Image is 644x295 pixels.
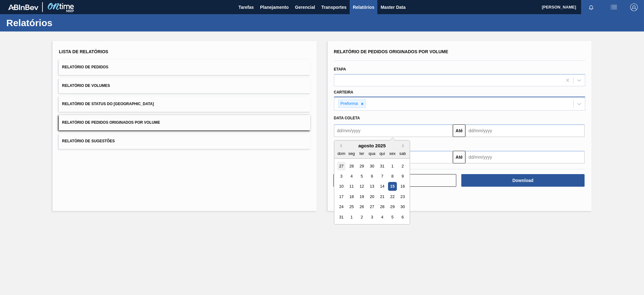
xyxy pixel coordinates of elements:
[8,4,38,10] img: TNhmsLtSVTkK8tSr43FrP2fwEKptu5GPRR3wAAAABJRU5ErkJggg==
[378,192,386,201] div: Choose quinta-feira, 21 de agosto de 2025
[333,174,457,187] button: Limpar
[378,213,386,221] div: Choose quinta-feira, 4 de setembro de 2025
[465,151,585,163] input: dd/mm/yyyy
[347,192,356,201] div: Choose segunda-feira, 18 de agosto de 2025
[59,49,108,54] span: Lista de Relatórios
[368,162,376,170] div: Choose quarta-feira, 30 de julho de 2025
[398,172,407,180] div: Choose sábado, 9 de agosto de 2025
[357,162,366,170] div: Choose terça-feira, 29 de julho de 2025
[59,96,310,112] button: Relatório de Status do [GEOGRAPHIC_DATA]
[334,143,410,148] div: agosto 2025
[62,102,154,106] span: Relatório de Status do [GEOGRAPHIC_DATA]
[353,3,374,11] span: Relatórios
[388,203,397,211] div: Choose sexta-feira, 29 de agosto de 2025
[368,172,376,180] div: Choose quarta-feira, 6 de agosto de 2025
[378,172,386,180] div: Choose quinta-feira, 7 de agosto de 2025
[378,203,386,211] div: Choose quinta-feira, 28 de agosto de 2025
[368,203,376,211] div: Choose quarta-feira, 27 de agosto de 2025
[398,149,407,158] div: sab
[59,78,310,94] button: Relatório de Volumes
[368,192,376,201] div: Choose quarta-feira, 20 de agosto de 2025
[581,3,601,12] button: Notificações
[368,149,376,158] div: qua
[347,182,356,191] div: Choose segunda-feira, 11 de agosto de 2025
[357,149,366,158] div: ter
[398,192,407,201] div: Choose sábado, 23 de agosto de 2025
[59,115,310,130] button: Relatório de Pedidos Originados por Volume
[59,60,310,75] button: Relatório de Pedidos
[347,203,356,211] div: Choose segunda-feira, 25 de agosto de 2025
[337,149,346,158] div: dom
[630,3,638,11] img: Logout
[337,182,346,191] div: Choose domingo, 10 de agosto de 2025
[388,182,397,191] div: Choose sexta-feira, 15 de agosto de 2025
[357,182,366,191] div: Choose terça-feira, 12 de agosto de 2025
[295,3,315,11] span: Gerencial
[62,65,108,69] span: Relatório de Pedidos
[62,120,160,125] span: Relatório de Pedidos Originados por Volume
[334,49,448,54] span: Relatório de Pedidos Originados por Volume
[357,192,366,201] div: Choose terça-feira, 19 de agosto de 2025
[62,83,110,88] span: Relatório de Volumes
[398,203,407,211] div: Choose sábado, 30 de agosto de 2025
[388,192,397,201] div: Choose sexta-feira, 22 de agosto de 2025
[398,162,407,170] div: Choose sábado, 2 de agosto de 2025
[378,149,386,158] div: qui
[321,3,347,11] span: Transportes
[336,161,408,222] div: month 2025-08
[398,182,407,191] div: Choose sábado, 16 de agosto de 2025
[357,172,366,180] div: Choose terça-feira, 5 de agosto de 2025
[238,3,254,11] span: Tarefas
[368,213,376,221] div: Choose quarta-feira, 3 de setembro de 2025
[461,174,585,187] button: Download
[347,162,356,170] div: Choose segunda-feira, 28 de julho de 2025
[398,213,407,221] div: Choose sábado, 6 de setembro de 2025
[453,124,465,137] button: Até
[62,139,115,143] span: Relatório de Sugestões
[368,182,376,191] div: Choose quarta-feira, 13 de agosto de 2025
[6,19,118,26] h1: Relatórios
[337,213,346,221] div: Choose domingo, 31 de agosto de 2025
[380,3,405,11] span: Master Data
[337,192,346,201] div: Choose domingo, 17 de agosto de 2025
[334,90,353,94] label: Carteira
[337,144,342,148] button: Previous Month
[388,172,397,180] div: Choose sexta-feira, 8 de agosto de 2025
[357,213,366,221] div: Choose terça-feira, 2 de setembro de 2025
[388,149,397,158] div: sex
[453,151,465,163] button: Até
[337,203,346,211] div: Choose domingo, 24 de agosto de 2025
[334,67,346,71] label: Etapa
[347,172,356,180] div: Choose segunda-feira, 4 de agosto de 2025
[402,144,407,148] button: Next Month
[388,162,397,170] div: Choose sexta-feira, 1 de agosto de 2025
[378,162,386,170] div: Choose quinta-feira, 31 de julho de 2025
[347,149,356,158] div: seg
[59,133,310,149] button: Relatório de Sugestões
[465,124,585,137] input: dd/mm/yyyy
[610,3,618,11] img: userActions
[388,213,397,221] div: Choose sexta-feira, 5 de setembro de 2025
[334,116,360,120] span: Data coleta
[337,162,346,170] div: Choose domingo, 27 de julho de 2025
[260,3,289,11] span: Planejamento
[357,203,366,211] div: Choose terça-feira, 26 de agosto de 2025
[347,213,356,221] div: Choose segunda-feira, 1 de setembro de 2025
[339,100,359,108] div: Preforma
[334,124,453,137] input: dd/mm/yyyy
[337,172,346,180] div: Choose domingo, 3 de agosto de 2025
[378,182,386,191] div: Choose quinta-feira, 14 de agosto de 2025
